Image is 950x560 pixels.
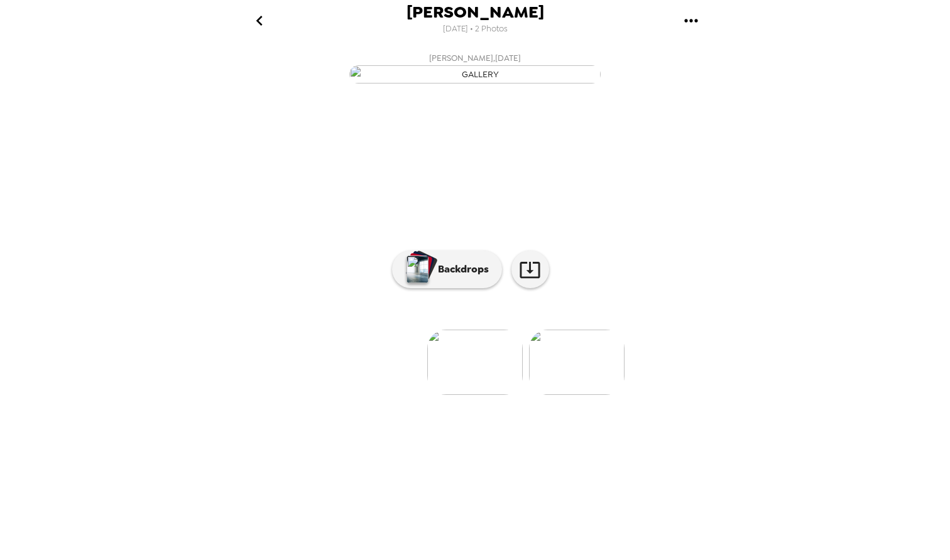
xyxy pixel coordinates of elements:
[427,330,523,395] img: gallery
[529,330,625,395] img: gallery
[443,21,508,38] span: [DATE] • 2 Photos
[407,4,544,21] span: [PERSON_NAME]
[432,262,489,277] p: Backdrops
[349,65,601,83] img: gallery
[429,51,521,65] span: [PERSON_NAME] , [DATE]
[392,250,502,288] button: Backdrops
[224,47,726,87] button: [PERSON_NAME],[DATE]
